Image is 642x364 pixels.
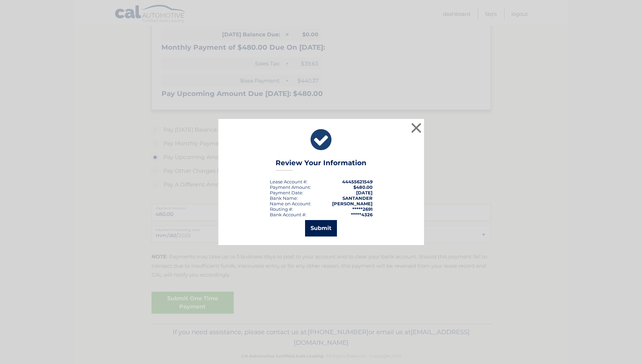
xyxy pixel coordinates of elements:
[270,184,311,190] div: Payment Amount:
[342,195,373,201] strong: SANTANDER
[270,190,302,195] span: Payment Date
[342,179,373,184] strong: 44455621549
[270,195,298,201] div: Bank Name:
[270,179,307,184] div: Lease Account #:
[356,190,373,195] span: [DATE]
[270,206,293,212] div: Routing #:
[332,201,373,206] strong: [PERSON_NAME]
[276,159,366,171] h3: Review Your Information
[270,190,303,195] div: :
[410,121,423,135] button: ×
[270,212,306,217] div: Bank Account #:
[353,184,373,190] span: $480.00
[270,201,311,206] div: Name on Account:
[305,220,337,236] button: Submit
